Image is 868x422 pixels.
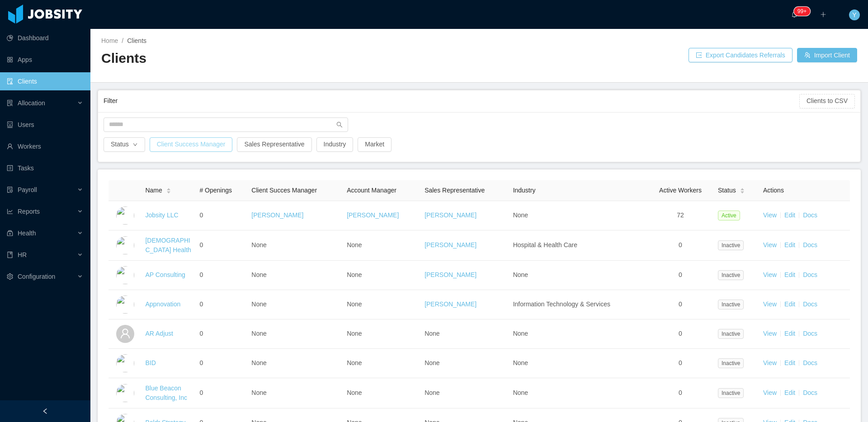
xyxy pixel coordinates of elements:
span: None [425,330,439,337]
a: Home [101,37,118,44]
span: Inactive [718,329,744,339]
td: 0 [196,319,248,349]
span: None [251,241,266,249]
a: Docs [803,359,817,366]
a: BID [145,359,156,366]
button: icon: usergroup-addImport Client [797,48,857,62]
td: 0 [196,349,248,378]
button: Statusicon: down [104,137,145,152]
span: None [251,300,266,308]
a: View [763,241,777,249]
span: Industry [513,187,536,194]
div: Sort [166,187,171,193]
span: None [251,359,266,366]
a: View [763,330,777,337]
a: Docs [803,330,817,337]
td: 0 [196,201,248,230]
span: Name [145,186,162,195]
button: icon: exportExport Candidates Referrals [689,48,793,62]
a: AR Adjust [145,330,173,337]
span: Clients [127,37,146,44]
a: icon: appstoreApps [7,51,83,69]
span: Client Succes Manager [251,187,317,194]
span: Active [718,211,740,220]
a: View [763,359,777,366]
a: icon: profileTasks [7,159,83,177]
td: 0 [646,319,714,349]
td: 0 [646,290,714,319]
span: HR [18,251,27,258]
a: Jobsity LLC [145,211,178,219]
span: None [513,389,528,396]
td: 0 [646,349,714,378]
td: 0 [646,378,714,408]
a: Edit [784,389,795,396]
span: None [347,389,362,396]
button: Sales Representative [237,137,311,152]
img: 6a98c4f0-fa44-11e7-92f0-8dd2fe54cc72_5a5e2f7bcfdbd-400w.png [116,354,134,372]
h2: Clients [101,49,479,68]
a: Edit [784,241,795,249]
span: Sales Representative [425,187,485,194]
a: icon: robotUsers [7,116,83,134]
span: None [251,389,266,396]
a: icon: auditClients [7,72,83,90]
span: None [347,359,362,366]
a: [PERSON_NAME] [425,211,476,219]
a: Docs [803,300,817,308]
a: Docs [803,271,817,278]
i: icon: book [7,252,13,258]
span: / [122,37,123,44]
i: icon: caret-down [740,190,745,193]
a: View [763,271,777,278]
button: Clients to CSV [799,94,855,108]
span: Y [852,9,856,20]
a: Docs [803,389,817,396]
span: Payroll [18,186,37,193]
td: 72 [646,201,714,230]
span: None [513,330,528,337]
a: Docs [803,211,817,219]
span: Actions [763,187,784,194]
span: None [347,300,362,308]
a: [DEMOGRAPHIC_DATA] Health [145,237,191,253]
a: View [763,211,777,219]
span: None [513,359,528,366]
a: icon: pie-chartDashboard [7,29,83,47]
div: Sort [740,187,745,193]
span: Configuration [18,273,55,280]
i: icon: bell [791,11,797,18]
span: None [251,271,266,278]
td: 0 [646,230,714,261]
span: None [251,330,266,337]
a: Edit [784,330,795,337]
a: Edit [784,359,795,366]
span: Health [18,230,36,237]
span: Account Manager [347,187,396,194]
span: None [513,271,528,278]
span: Active Workers [659,187,702,194]
span: None [513,211,528,219]
span: Inactive [718,270,744,280]
i: icon: solution [7,100,13,106]
img: 6a96eda0-fa44-11e7-9f69-c143066b1c39_5a5d5161a4f93-400w.png [116,295,134,314]
a: Blue Beacon Consulting, Inc [145,384,187,401]
span: Inactive [718,358,744,368]
span: Allocation [18,99,45,107]
a: [PERSON_NAME] [425,300,476,308]
span: Hospital & Health Care [513,241,577,249]
span: None [347,271,362,278]
a: [PERSON_NAME] [347,211,399,219]
span: Information Technology & Services [513,300,610,308]
a: Docs [803,241,817,249]
a: [PERSON_NAME] [251,211,303,219]
a: AP Consulting [145,271,185,278]
span: None [347,241,362,249]
span: Status [718,186,736,195]
img: 6a95fc60-fa44-11e7-a61b-55864beb7c96_5a5d513336692-400w.png [116,266,134,284]
a: Edit [784,211,795,219]
button: Client Success Manager [150,137,233,152]
i: icon: medicine-box [7,230,13,236]
td: 0 [196,230,248,261]
i: icon: user [120,328,131,339]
